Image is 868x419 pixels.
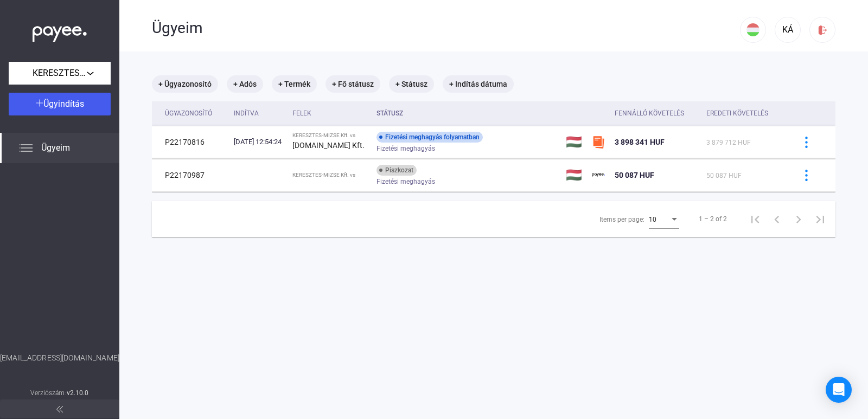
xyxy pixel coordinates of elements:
[9,93,111,115] button: Ügyindítás
[292,172,368,178] div: KERESZTES-MIZSE Kft. vs
[292,132,368,139] div: KERESZTES-MIZSE Kft. vs
[234,137,284,147] div: [DATE] 12:54:24
[152,159,229,191] td: P22170987
[809,208,831,230] button: Last page
[706,107,768,120] div: Eredeti követelés
[699,212,727,225] div: 1 – 2 of 2
[706,139,751,146] span: 3 879 712 HUF
[706,172,742,179] span: 50 087 HUF
[292,107,311,120] div: Felek
[615,171,654,179] span: 50 087 HUF
[744,208,766,230] button: First page
[56,406,63,412] img: arrow-double-left-grey.svg
[817,24,828,36] img: logout-red
[36,99,43,107] img: plus-white.svg
[615,107,684,120] div: Fennálló követelés
[795,164,818,186] button: more-blue
[775,17,801,43] button: KÁ
[788,208,809,230] button: Next page
[20,141,33,154] img: list.svg
[33,20,87,42] img: white-payee-white-dot.svg
[165,107,212,120] div: Ügyazonosító
[152,75,218,93] mat-chip: + Ügyazonosító
[561,159,588,191] td: 🇭🇺
[292,107,368,120] div: Felek
[234,107,259,120] div: Indítva
[615,107,698,120] div: Fennálló követelés
[809,17,835,43] button: logout-red
[41,141,70,154] span: Ügyeim
[801,170,812,181] img: more-blue
[325,75,380,93] mat-chip: + Fő státusz
[372,101,561,126] th: Státusz
[826,377,852,403] div: Open Intercom Messenger
[443,75,514,93] mat-chip: + Indítás dátuma
[740,17,766,43] button: HU
[152,19,740,37] div: Ügyeim
[592,136,605,149] img: szamlazzhu-mini
[376,132,483,143] div: Fizetési meghagyás folyamatban
[376,165,417,176] div: Piszkozat
[599,213,644,226] div: Items per page:
[43,99,84,109] span: Ügyindítás
[615,138,665,146] span: 3 898 341 HUF
[234,107,284,120] div: Indítva
[649,216,656,223] span: 10
[592,169,605,182] img: payee-logo
[389,75,434,93] mat-chip: + Státusz
[9,62,111,85] button: KERESZTES-MIZSE Kft.
[766,208,788,230] button: Previous page
[376,142,435,155] span: Fizetési meghagyás
[165,107,225,120] div: Ügyazonosító
[561,126,588,158] td: 🇭🇺
[272,75,317,93] mat-chip: + Termék
[801,137,812,148] img: more-blue
[227,75,263,93] mat-chip: + Adós
[649,212,679,225] mat-select: Items per page:
[706,107,781,120] div: Eredeti követelés
[152,126,229,158] td: P22170816
[33,67,87,80] span: KERESZTES-MIZSE Kft.
[67,389,89,397] strong: v2.10.0
[778,23,797,36] div: KÁ
[292,141,365,150] strong: [DOMAIN_NAME] Kft.
[746,23,759,36] img: HU
[376,175,435,188] span: Fizetési meghagyás
[795,131,818,153] button: more-blue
